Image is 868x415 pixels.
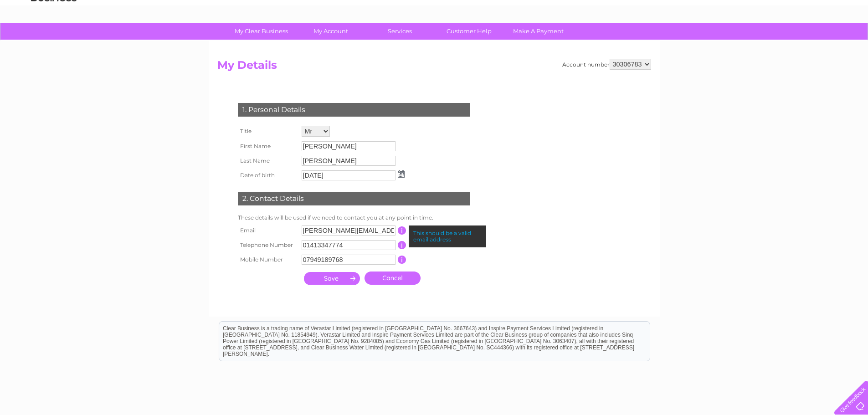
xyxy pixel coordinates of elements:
div: Account number [562,59,651,70]
img: ... [398,170,405,178]
div: 2. Contact Details [238,192,470,205]
th: Last Name [236,154,299,168]
a: Customer Help [431,23,507,40]
a: Make A Payment [501,23,576,40]
input: Submit [304,272,360,285]
th: Title [236,123,299,139]
input: Information [398,226,406,235]
a: My Account [293,23,368,40]
a: Contact [807,39,830,46]
a: Water [708,39,725,46]
a: 0333 014 3131 [696,5,759,16]
td: These details will be used if we need to contact you at any point in time. [236,212,473,223]
th: First Name [236,139,299,154]
a: Log out [838,39,859,46]
a: Blog [789,39,802,46]
h2: My Details [217,59,651,76]
input: Information [398,256,406,264]
div: Clear Business is a trading name of Verastar Limited (registered in [GEOGRAPHIC_DATA] No. 3667643... [219,5,650,44]
th: Telephone Number [236,238,299,252]
div: 1. Personal Details [238,103,470,117]
a: Services [362,23,437,40]
div: This should be a valid email address [409,225,486,247]
th: Mobile Number [236,252,299,267]
a: Cancel [365,272,421,285]
a: My Clear Business [224,23,299,40]
a: Energy [730,39,750,46]
img: logo.png [31,24,77,51]
a: Telecoms [756,39,783,46]
th: Email [236,223,299,238]
input: Information [398,241,406,249]
th: Date of birth [236,168,299,183]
